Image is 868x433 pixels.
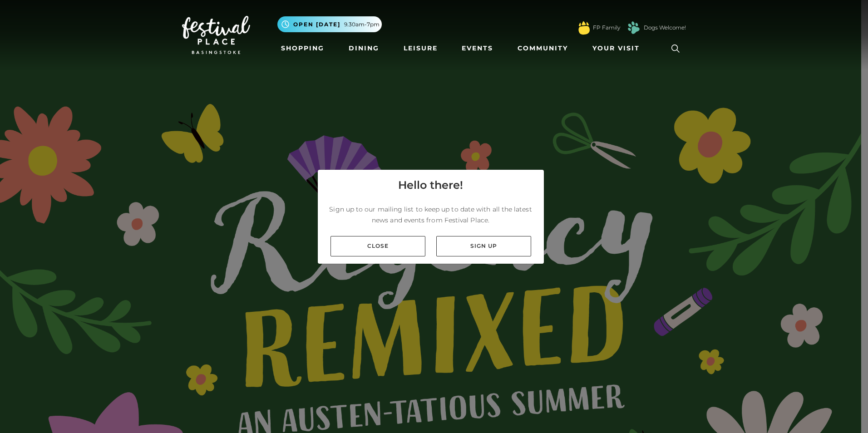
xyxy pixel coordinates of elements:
span: 9.30am-7pm [344,20,380,29]
span: Open [DATE] [293,20,340,29]
a: Leisure [400,40,441,57]
a: Events [458,40,497,57]
a: Community [514,40,572,57]
a: Close [330,236,425,256]
button: Open [DATE] 9.30am-7pm [277,16,382,32]
a: Shopping [277,40,328,57]
img: Festival Place Logo [182,16,250,54]
span: Your Visit [592,44,640,53]
p: Sign up to our mailing list to keep up to date with all the latest news and events from Festival ... [325,204,537,226]
a: Sign up [436,236,531,256]
a: Dogs Welcome! [644,24,686,32]
a: FP Family [593,24,620,32]
a: Dining [345,40,383,57]
h4: Hello there! [398,177,463,193]
a: Your Visit [589,40,648,57]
